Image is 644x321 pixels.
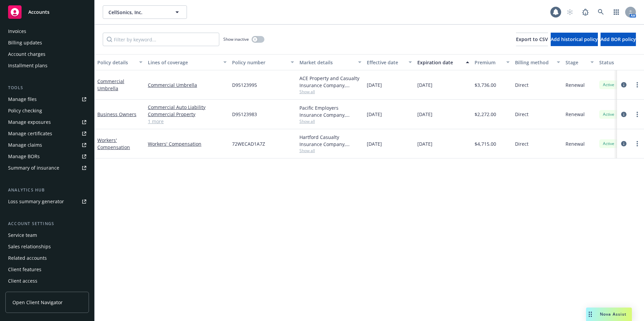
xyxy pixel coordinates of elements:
[148,81,227,88] a: Commercial Umbrella
[586,308,594,321] div: Drag to move
[475,111,496,118] span: $2,272.00
[8,105,42,116] div: Policy checking
[633,140,641,148] a: more
[417,81,432,88] span: [DATE]
[472,54,512,70] button: Premium
[297,54,364,70] button: Market details
[475,59,502,66] div: Premium
[8,276,37,286] div: Client access
[8,117,51,128] div: Manage exposures
[512,54,563,70] button: Billing method
[299,104,361,118] div: Pacific Employers Insurance Company, Chubb Group
[5,3,89,22] a: Accounts
[566,111,585,118] span: Renewal
[299,75,361,89] div: ACE Property and Casualty Insurance Company, Chubb Group
[299,118,361,124] span: Show all
[417,59,462,66] div: Expiration date
[367,59,405,66] div: Effective date
[417,140,432,147] span: [DATE]
[601,36,636,42] span: Add BOR policy
[148,140,227,147] a: Workers' Compensation
[8,26,26,37] div: Invoices
[5,128,89,139] a: Manage certificates
[232,111,257,118] span: D95123983
[8,60,47,71] div: Installment plans
[515,140,528,147] span: Direct
[5,230,89,241] a: Service team
[5,94,89,105] a: Manage files
[299,148,361,153] span: Show all
[103,33,219,46] input: Filter by keyword...
[8,253,47,263] div: Related accounts
[551,33,598,46] button: Add historical policy
[108,9,167,16] span: CellSonics, Inc.
[5,26,89,37] a: Invoices
[8,163,59,173] div: Summary of insurance
[620,81,628,89] a: circleInformation
[8,151,40,162] div: Manage BORs
[415,54,472,70] button: Expiration date
[594,5,608,19] a: Search
[8,128,52,139] div: Manage certificates
[148,104,227,111] a: Commercial Auto Liability
[5,220,89,227] div: Account settings
[97,78,124,92] a: Commercial Umbrella
[610,5,623,19] a: Switch app
[8,241,51,252] div: Sales relationships
[8,140,42,150] div: Manage claims
[515,59,553,66] div: Billing method
[8,49,45,60] div: Account charges
[475,140,496,147] span: $4,715.00
[5,196,89,207] a: Loss summary generator
[5,84,89,91] div: Tools
[367,111,382,118] span: [DATE]
[566,81,585,88] span: Renewal
[5,276,89,286] a: Client access
[367,140,382,147] span: [DATE]
[5,187,89,193] div: Analytics hub
[229,54,297,70] button: Policy number
[5,117,89,128] a: Manage exposures
[566,59,586,66] div: Stage
[95,54,145,70] button: Policy details
[103,5,187,19] button: CellSonics, Inc.
[299,89,361,95] span: Show all
[563,54,597,70] button: Stage
[299,59,354,66] div: Market details
[620,140,628,148] a: circleInformation
[299,134,361,148] div: Hartford Casualty Insurance Company, Hartford Insurance Group
[8,94,37,105] div: Manage files
[417,111,432,118] span: [DATE]
[364,54,415,70] button: Effective date
[515,111,528,118] span: Direct
[5,37,89,48] a: Billing updates
[5,49,89,60] a: Account charges
[5,253,89,263] a: Related accounts
[516,33,548,46] button: Export to CSV
[148,59,219,66] div: Lines of coverage
[97,59,135,66] div: Policy details
[28,9,50,15] span: Accounts
[602,111,615,117] span: Active
[563,5,577,19] a: Start snowing
[232,59,287,66] div: Policy number
[5,105,89,116] a: Policy checking
[601,33,636,46] button: Add BOR policy
[599,59,640,66] div: Status
[8,230,37,241] div: Service team
[8,264,41,275] div: Client features
[633,81,641,89] a: more
[600,311,626,317] span: Nova Assist
[8,37,42,48] div: Billing updates
[145,54,229,70] button: Lines of coverage
[12,299,63,306] span: Open Client Navigator
[5,241,89,252] a: Sales relationships
[633,110,641,118] a: more
[97,111,136,117] a: Business Owners
[148,118,227,125] a: 1 more
[551,36,598,42] span: Add historical policy
[8,196,64,207] div: Loss summary generator
[5,151,89,162] a: Manage BORs
[5,163,89,173] a: Summary of insurance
